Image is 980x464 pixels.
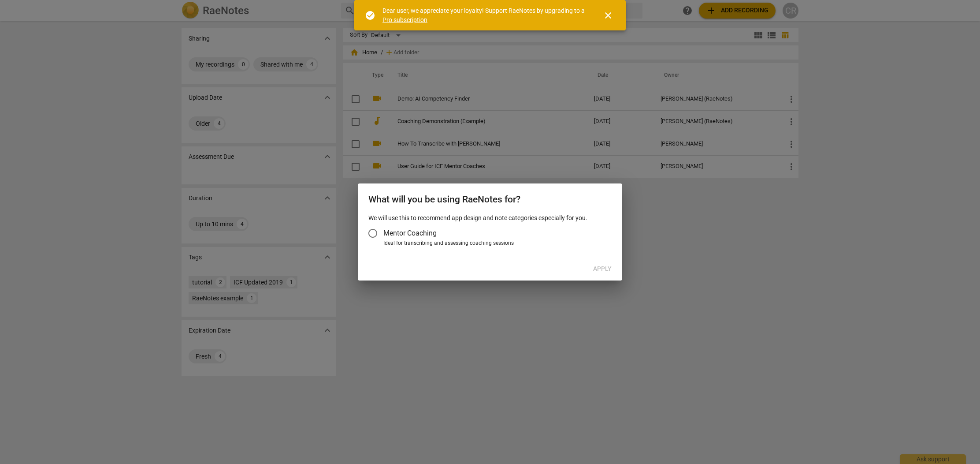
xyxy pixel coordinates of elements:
span: check_circle [365,10,375,21]
div: Ideal for transcribing and assessing coaching sessions [383,239,609,247]
p: We will use this to recommend app design and note categories especially for you. [368,213,612,223]
span: close [603,10,613,21]
h2: What will you be using RaeNotes for? [368,194,612,205]
div: Account type [368,223,612,247]
div: Dear user, we appreciate your loyalty! Support RaeNotes by upgrading to a [382,6,587,24]
a: Pro subscription [382,16,427,23]
span: Mentor Coaching [383,228,437,238]
button: Close [598,5,619,26]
